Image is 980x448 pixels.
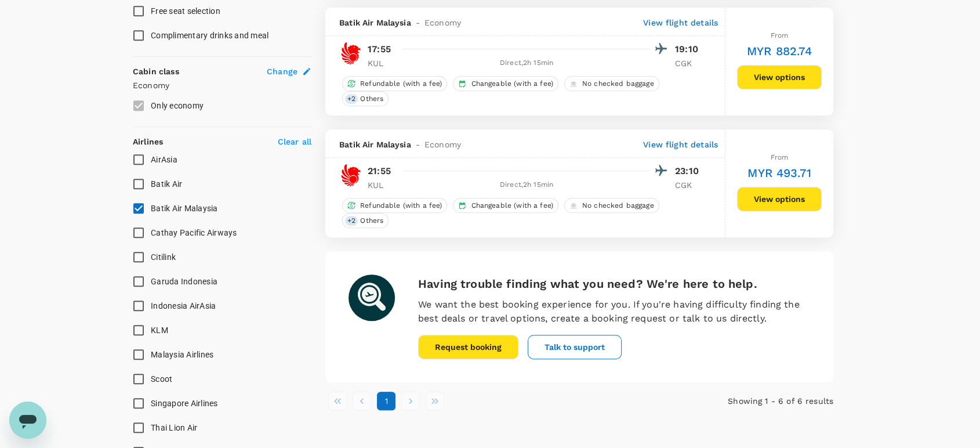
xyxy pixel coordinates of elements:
span: Scoot [151,374,172,384]
span: AirAsia [151,155,177,164]
span: Changeable (with a fee) [466,79,557,89]
p: Economy [133,80,311,91]
h6: Having trouble finding what you need? We're here to help. [418,274,810,293]
span: Change [267,66,297,77]
span: Batik Air Malaysia [339,17,411,28]
button: View options [737,65,822,89]
div: +2Others [342,91,389,106]
div: Refundable (with a fee) [342,76,447,91]
strong: Cabin class [133,67,179,76]
p: Clear all [278,136,311,147]
span: Others [355,216,388,226]
span: KLM [151,326,168,335]
p: KUL [368,179,397,191]
span: Economy [424,139,461,150]
p: View flight details [643,17,718,28]
p: 21:55 [368,164,391,178]
span: Economy [424,17,461,28]
button: Request booking [418,335,518,359]
span: Refundable (with a fee) [355,201,447,211]
span: Others [355,94,388,104]
span: Batik Air [151,179,182,189]
p: We want the best booking experience for you. If you're having difficulty finding the best deals o... [418,298,810,326]
p: 23:10 [675,164,704,178]
div: No checked baggage [564,198,659,213]
span: - [411,17,424,28]
span: + 2 [345,216,358,226]
div: +2Others [342,213,389,228]
div: Refundable (with a fee) [342,198,447,213]
span: Malaysia Airlines [151,350,213,359]
span: From [771,31,789,39]
span: Batik Air Malaysia [339,139,411,150]
span: From [771,153,789,161]
div: Changeable (with a fee) [453,76,558,91]
span: Refundable (with a fee) [355,79,447,89]
span: Batik Air Malaysia [151,204,218,213]
p: 17:55 [368,42,391,56]
h6: MYR 493.71 [747,164,811,182]
span: Only economy [151,101,204,110]
button: Talk to support [528,335,622,359]
p: CGK [675,179,704,191]
iframe: Button to launch messaging window [9,402,46,439]
p: KUL [368,57,397,69]
button: View options [737,187,822,211]
span: Indonesia AirAsia [151,301,216,310]
p: 19:10 [675,42,704,56]
span: Singapore Airlines [151,399,218,408]
span: + 2 [345,94,358,104]
span: No checked baggage [578,79,659,89]
span: Citilink [151,252,176,262]
p: CGK [675,57,704,69]
strong: Airlines [133,137,163,146]
div: Changeable (with a fee) [453,198,558,213]
span: - [411,139,424,150]
span: Free seat selection [151,6,220,16]
span: Thai Lion Air [151,423,197,432]
nav: pagination navigation [325,392,664,410]
span: Garuda Indonesia [151,277,217,286]
button: page 1 [377,392,395,410]
span: No checked baggage [578,201,659,211]
span: Cathay Pacific Airways [151,228,237,237]
div: Direct , 2h 15min [404,57,649,69]
span: Complimentary drinks and meal [151,31,268,40]
p: View flight details [643,139,718,150]
p: Showing 1 - 6 of 6 results [664,395,833,407]
h6: MYR 882.74 [747,42,812,60]
span: Changeable (with a fee) [466,201,557,211]
img: OD [339,42,362,65]
div: No checked baggage [564,76,659,91]
img: OD [339,164,362,187]
div: Direct , 2h 15min [404,179,649,191]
